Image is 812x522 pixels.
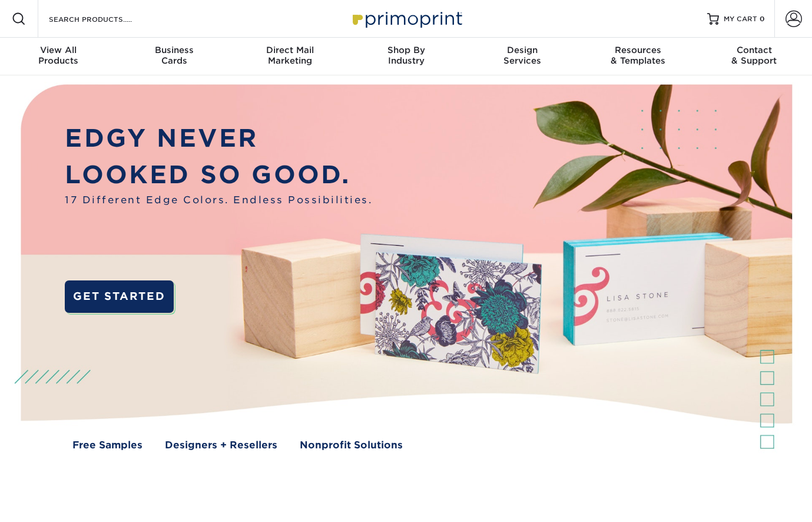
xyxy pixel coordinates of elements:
span: Design [464,45,580,55]
span: Resources [580,45,696,55]
a: BusinessCards [116,38,232,75]
span: Shop By [348,45,464,55]
a: GET STARTED [65,280,173,312]
div: Cards [116,45,232,66]
p: LOOKED SO GOOD. [65,156,372,193]
a: Shop ByIndustry [348,38,464,75]
div: Services [464,45,580,66]
a: Nonprofit Solutions [300,438,403,452]
div: Marketing [232,45,348,66]
div: Industry [348,45,464,66]
a: Contact& Support [696,38,812,75]
input: SEARCH PRODUCTS..... [48,12,163,26]
a: Resources& Templates [580,38,696,75]
span: Business [116,45,232,55]
span: Direct Mail [232,45,348,55]
img: Primoprint [347,6,465,31]
span: Contact [696,45,812,55]
span: 0 [760,15,765,23]
span: 17 Different Edge Colors. Endless Possibilities. [65,193,372,207]
div: & Support [696,45,812,66]
span: MY CART [724,14,757,24]
iframe: Google Customer Reviews [3,486,100,518]
a: Free Samples [72,438,142,452]
div: & Templates [580,45,696,66]
a: Direct MailMarketing [232,38,348,75]
a: Designers + Resellers [165,438,277,452]
p: EDGY NEVER [65,120,372,156]
a: DesignServices [464,38,580,75]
